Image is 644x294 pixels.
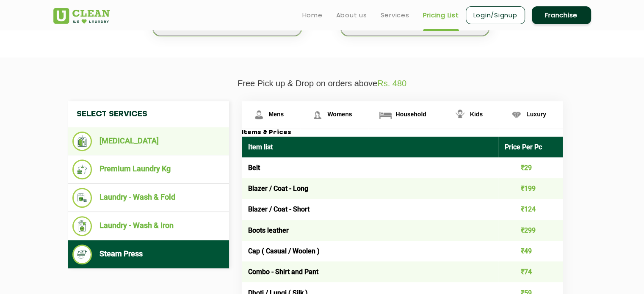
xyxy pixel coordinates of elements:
img: Household [378,107,393,122]
img: Dry Cleaning [72,132,92,151]
a: Login/Signup [466,6,525,24]
span: Womens [327,111,352,118]
img: Womens [310,107,325,122]
a: Pricing List [423,10,459,20]
td: Blazer / Coat - Short [242,199,499,220]
a: Franchise [532,6,591,24]
span: Rs. 480 [377,79,406,88]
img: Premium Laundry Kg [72,159,92,179]
td: ₹49 [498,241,563,261]
span: Household [395,111,426,118]
li: Laundry - Wash & Fold [72,188,225,208]
a: About us [336,10,367,20]
td: ₹29 [498,157,563,178]
td: Cap ( Casual / Woolen ) [242,241,499,261]
span: Luxury [526,111,546,118]
p: Free Pick up & Drop on orders above [53,79,591,88]
img: Laundry - Wash & Iron [72,216,92,236]
li: Premium Laundry Kg [72,159,225,179]
th: Item list [242,137,499,157]
img: Luxury [509,107,524,122]
h4: Select Services [68,101,229,127]
td: Combo - Shirt and Pant [242,261,499,282]
td: Belt [242,157,499,178]
li: Laundry - Wash & Iron [72,216,225,236]
td: Blazer / Coat - Long [242,178,499,199]
h3: Items & Prices [242,129,563,137]
td: ₹124 [498,199,563,220]
img: Laundry - Wash & Fold [72,188,92,208]
li: [MEDICAL_DATA] [72,132,225,151]
img: Kids [453,107,467,122]
td: ₹199 [498,178,563,199]
img: UClean Laundry and Dry Cleaning [53,8,110,24]
img: Steam Press [72,245,92,264]
th: Price Per Pc [498,137,563,157]
td: ₹299 [498,220,563,241]
td: ₹74 [498,261,563,282]
span: Kids [470,111,483,118]
img: Mens [252,107,266,122]
a: Home [302,10,323,20]
li: Steam Press [72,245,225,264]
a: Services [381,10,409,20]
td: Boots leather [242,220,499,241]
span: Mens [269,111,284,118]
